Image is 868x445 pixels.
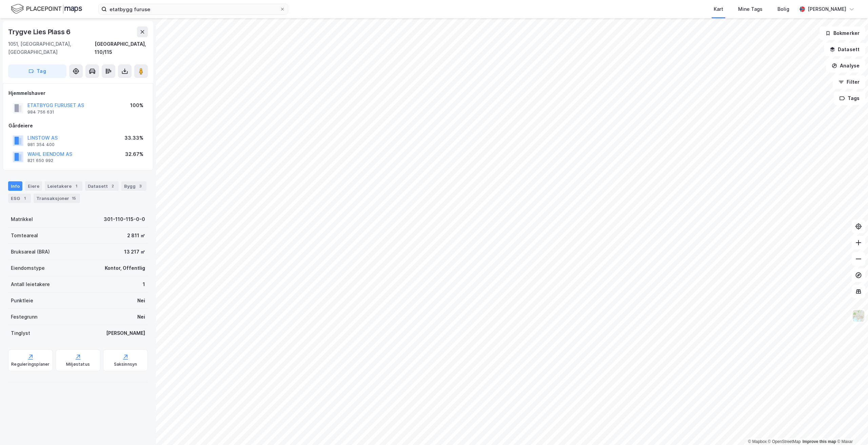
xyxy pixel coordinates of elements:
[11,231,38,240] div: Tomteareal
[11,248,50,256] div: Bruksareal (BRA)
[27,109,54,115] div: 984 756 631
[11,313,37,321] div: Festegrunn
[824,43,865,56] button: Datasett
[748,439,767,444] a: Mapbox
[124,134,143,142] div: 33.33%
[833,75,865,89] button: Filter
[137,297,145,305] div: Nei
[768,439,801,444] a: OpenStreetMap
[137,183,144,189] div: 3
[826,59,865,73] button: Analyse
[11,264,45,272] div: Eiendomstype
[130,101,143,109] div: 100%
[11,215,33,223] div: Matrikkel
[27,142,55,147] div: 981 354 400
[714,5,723,13] div: Kart
[71,195,77,202] div: 15
[11,362,50,367] div: Reguleringsplaner
[8,89,147,97] div: Hjemmelshaver
[738,5,763,13] div: Mine Tags
[109,183,116,189] div: 2
[121,181,146,191] div: Bygg
[137,313,145,321] div: Nei
[106,329,145,337] div: [PERSON_NAME]
[34,194,80,203] div: Transaksjoner
[21,195,28,202] div: 1
[27,158,53,163] div: 821 650 992
[114,362,137,367] div: Saksinnsyn
[834,92,865,105] button: Tags
[803,439,836,444] a: Improve this map
[834,412,868,445] iframe: Chat Widget
[66,362,90,367] div: Miljøstatus
[45,181,82,191] div: Leietakere
[127,231,145,240] div: 2 811 ㎡
[95,40,148,56] div: [GEOGRAPHIC_DATA], 110/115
[85,181,119,191] div: Datasett
[25,181,42,191] div: Eiere
[8,122,147,130] div: Gårdeiere
[820,26,865,40] button: Bokmerker
[834,412,868,445] div: Kontrollprogram for chat
[11,280,50,288] div: Antall leietakere
[808,5,846,13] div: [PERSON_NAME]
[8,64,66,78] button: Tag
[8,181,22,191] div: Info
[8,26,72,37] div: Trygve Lies Plass 6
[73,183,80,189] div: 1
[8,194,31,203] div: ESG
[143,280,145,288] div: 1
[852,309,865,322] img: Z
[105,264,145,272] div: Kontor, Offentlig
[104,215,145,223] div: 301-110-115-0-0
[11,3,82,15] img: logo.f888ab2527a4732fd821a326f86c7f29.svg
[107,4,280,14] input: Søk på adresse, matrikkel, gårdeiere, leietakere eller personer
[11,329,30,337] div: Tinglyst
[8,40,95,56] div: 1051, [GEOGRAPHIC_DATA], [GEOGRAPHIC_DATA]
[777,5,789,13] div: Bolig
[125,150,143,158] div: 32.67%
[11,297,33,305] div: Punktleie
[124,248,145,256] div: 13 217 ㎡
